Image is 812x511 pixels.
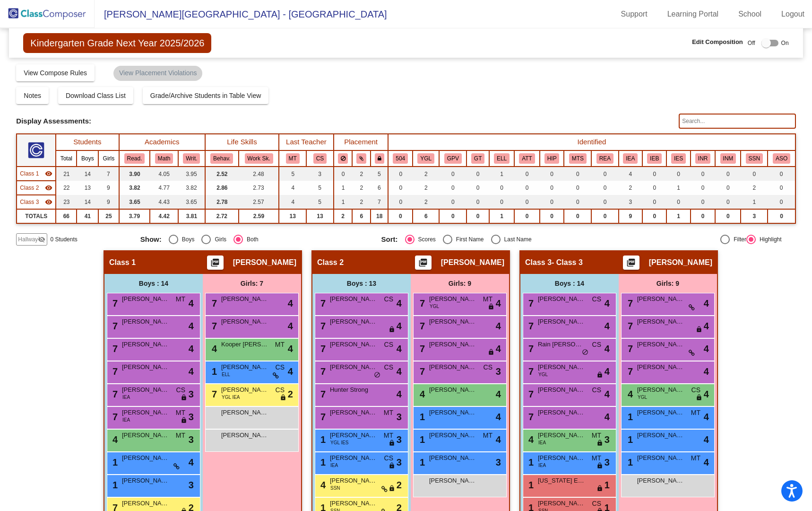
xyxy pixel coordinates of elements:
div: Last Name [501,235,532,244]
span: [PERSON_NAME] [122,340,169,349]
th: Keep with students [352,150,371,167]
td: 9 [619,209,643,223]
td: 0 [466,209,489,223]
span: [PERSON_NAME] Bay [330,294,377,304]
mat-radio-group: Select an option [140,235,374,244]
span: Class 2 [317,258,344,267]
td: 4.77 [150,181,178,195]
span: Class 1 [109,258,136,267]
td: 1 [334,195,353,209]
button: Math [155,153,173,164]
td: 0 [439,181,466,195]
td: 0 [388,209,413,223]
span: 4 [605,319,610,333]
span: CS [592,340,601,350]
td: 0 [642,167,666,181]
span: 7 [110,298,118,308]
span: 7 [526,321,534,331]
span: Display Assessments: [16,117,91,125]
td: 0 [540,167,564,181]
td: 0 [691,167,715,181]
span: 4 [209,344,217,354]
td: 0 [768,167,795,181]
div: Both [243,235,259,244]
button: 504 [393,153,408,164]
th: Melissa Thorne [279,150,306,167]
td: 5 [279,167,306,181]
td: 0 [715,195,741,209]
td: 7 [371,195,388,209]
span: 4 [397,296,402,310]
span: [PERSON_NAME] [429,294,476,304]
th: English Language Learner [489,150,514,167]
span: Notes [24,92,41,99]
button: Print Students Details [207,255,224,270]
span: MT [176,294,185,304]
div: Boys : 14 [520,274,619,293]
button: Print Students Details [415,255,432,270]
mat-icon: visibility [45,170,52,177]
td: 2.72 [205,209,239,223]
span: 7 [209,298,217,308]
span: MT [483,294,492,304]
th: Gifted and Talented [466,150,489,167]
span: [PERSON_NAME] [538,294,585,304]
span: 4 [605,296,610,310]
td: 2.52 [205,167,239,181]
td: 0 [466,167,489,181]
span: 4 [704,319,709,333]
td: 7 [98,167,119,181]
th: Highly Involved Parent [540,150,564,167]
span: [PERSON_NAME] [637,340,684,349]
td: 0 [691,209,715,223]
span: Off [748,39,755,47]
td: 0 [489,181,514,195]
span: 4 [189,319,194,333]
span: lock [696,326,702,334]
span: 4 [397,342,402,356]
div: Boys : 14 [104,274,203,293]
td: 0 [591,209,618,223]
span: 7 [318,321,326,331]
th: Girls [98,150,119,167]
td: 2 [352,167,371,181]
th: IEP-Behavioral [642,150,666,167]
td: 2 [619,181,643,195]
td: 66 [56,209,77,223]
td: 0 [388,167,413,181]
span: [PERSON_NAME] [649,258,712,267]
td: 0 [540,195,564,209]
span: 7 [417,344,425,354]
span: Class 2 [20,184,39,192]
td: 0 [715,167,741,181]
span: lock [488,303,494,311]
div: Girls: 7 [203,274,301,293]
th: Intervention-Currently In Reading Intervention [691,150,715,167]
button: Behav. [210,153,233,164]
td: 13 [77,181,98,195]
td: 0 [666,167,691,181]
div: Highlight [756,235,782,244]
input: Search... [679,114,795,129]
button: HIP [544,153,560,164]
div: Filter [730,235,746,244]
button: Print Students Details [623,255,639,270]
th: Total [56,150,77,167]
td: 3.95 [178,167,205,181]
td: 3.65 [178,195,205,209]
td: 0 [514,181,540,195]
td: 41 [77,209,98,223]
td: 2.86 [205,181,239,195]
mat-icon: visibility [45,184,52,192]
td: 25 [98,209,119,223]
td: 1 [489,167,514,181]
th: Life Skills [205,134,279,150]
td: 0 [334,167,353,181]
span: 7 [209,321,217,331]
button: Writ. [183,153,200,164]
span: CS [384,340,393,350]
button: IEA [623,153,638,164]
button: ATT [519,153,535,164]
span: Hallway [18,235,38,244]
button: SSN [746,153,763,164]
